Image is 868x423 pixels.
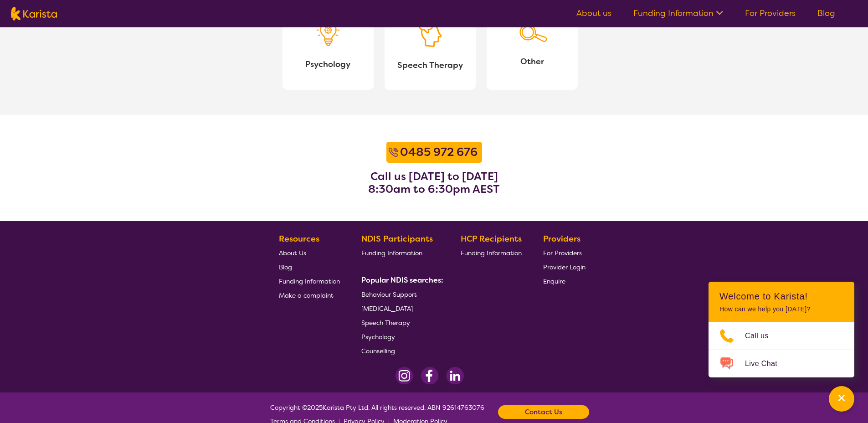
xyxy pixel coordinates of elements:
[361,246,440,260] a: Funding Information
[389,148,398,157] img: Call icon
[361,304,413,313] span: [MEDICAL_DATA]
[829,386,854,412] button: Channel Menu
[461,249,522,257] span: Funding Information
[633,8,723,19] a: Funding Information
[361,319,410,327] span: Speech Therapy
[421,367,439,385] img: Facebook
[279,291,334,299] span: Make a complaint
[543,233,580,244] b: Providers
[419,19,442,47] img: Speech Therapy icon
[11,7,57,21] img: Karista logo
[525,405,562,419] b: Contact Us
[290,57,366,71] span: Psychology
[461,233,522,244] b: HCP Recipients
[709,322,854,377] ul: Choose channel
[279,288,340,302] a: Make a complaint
[395,367,413,385] img: Instagram
[317,19,339,46] img: Psychology icon
[361,301,440,315] a: [MEDICAL_DATA]
[368,170,500,196] h3: Call us [DATE] to [DATE] 8:30am to 6:30pm AEST
[361,290,417,299] span: Behaviour Support
[745,8,796,19] a: For Providers
[494,55,570,68] span: Other
[543,263,586,271] span: Provider Login
[709,282,854,377] div: Channel Menu
[361,344,440,358] a: Counselling
[398,144,480,160] a: 0485 972 676
[279,277,340,285] span: Funding Information
[361,275,443,285] b: Popular NDIS searches:
[282,2,374,90] a: Psychology iconPsychology
[719,291,843,302] h2: Welcome to Karista!
[817,8,835,19] a: Blog
[719,305,843,313] p: How can we help you [DATE]?
[361,315,440,330] a: Speech Therapy
[543,246,586,260] a: For Providers
[745,329,780,343] span: Call us
[385,2,476,90] a: Speech Therapy iconSpeech Therapy
[279,249,306,257] span: About Us
[400,144,478,160] b: 0485 972 676
[543,249,582,257] span: For Providers
[361,249,422,257] span: Funding Information
[543,277,565,285] span: Enquire
[361,347,395,355] span: Counselling
[516,19,548,43] img: Search icon
[361,333,395,341] span: Psychology
[487,2,578,90] a: Search iconOther
[543,274,586,288] a: Enquire
[361,287,440,301] a: Behaviour Support
[461,246,522,260] a: Funding Information
[543,260,586,274] a: Provider Login
[279,260,340,274] a: Blog
[361,233,433,244] b: NDIS Participants
[279,274,340,288] a: Funding Information
[279,246,340,260] a: About Us
[392,58,468,72] span: Speech Therapy
[745,357,788,371] span: Live Chat
[446,367,464,385] img: LinkedIn
[361,330,440,344] a: Psychology
[576,8,611,19] a: About us
[279,233,319,244] b: Resources
[279,263,292,271] span: Blog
